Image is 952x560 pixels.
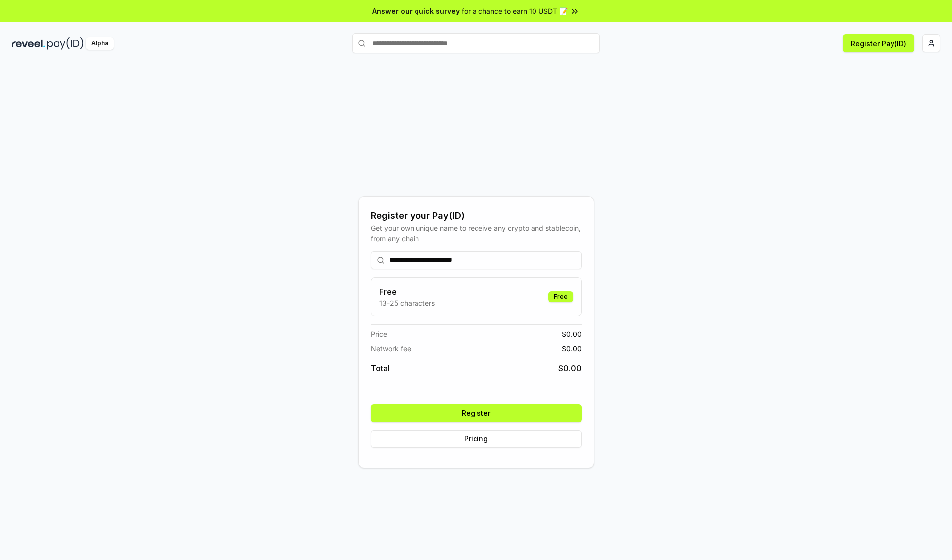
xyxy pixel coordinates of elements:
[371,209,582,223] div: Register your Pay(ID)
[86,37,114,50] div: Alpha
[548,291,573,302] div: Free
[843,34,914,52] button: Register Pay(ID)
[562,329,582,339] span: $ 0.00
[371,329,387,339] span: Price
[462,6,568,16] span: for a chance to earn 10 USDT 📝
[562,343,582,354] span: $ 0.00
[558,362,582,374] span: $ 0.00
[372,6,460,16] span: Answer our quick survey
[379,286,435,298] h3: Free
[371,362,390,374] span: Total
[12,37,45,50] img: reveel_dark
[371,404,582,422] button: Register
[371,343,411,354] span: Network fee
[379,298,435,308] p: 13-25 characters
[371,223,582,244] div: Get your own unique name to receive any crypto and stablecoin, from any chain
[371,430,582,448] button: Pricing
[47,37,84,50] img: pay_id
